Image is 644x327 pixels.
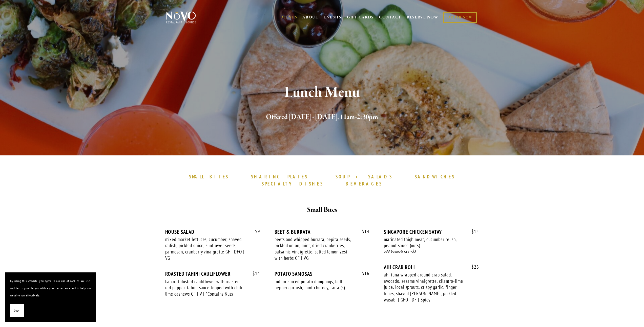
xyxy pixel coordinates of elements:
div: indian-spiced potato dumplings, bell pepper garnish, mint chutney, raita (s) [275,278,355,291]
a: CONTACT [379,13,401,22]
span: Okay! [14,307,20,314]
span: $ [471,228,474,235]
div: ahi tuna wrapped around crab salad, avocado, sesame vinaigrette, cilantro-lime juice, local sprou... [384,272,464,303]
strong: SHARING PLATES [251,174,308,180]
div: marinated thigh meat, cucumber relish, peanut sauce (nuts) [384,236,464,249]
div: AHI CRAB ROLL [384,264,479,270]
button: Okay! [10,304,24,317]
div: BEET & BURRATA [275,229,369,235]
span: $ [253,270,255,276]
span: $ [362,228,364,235]
span: 16 [357,271,369,276]
a: ORDER NOW [443,12,476,23]
h2: Offered [DATE] - [DATE], 11am-2:30pm [175,112,470,123]
span: $ [255,228,258,235]
span: 14 [247,271,260,276]
strong: SMALL BITES [189,174,229,180]
p: By using this website, you agree to our use of cookies. We use cookies to provide you with a grea... [10,277,91,299]
span: 9 [250,229,260,235]
span: 26 [466,264,479,270]
div: SINGAPORE CHICKEN SATAY [384,229,479,235]
span: $ [471,264,474,270]
section: Cookie banner [5,272,96,322]
a: RESERVE NOW [407,13,439,22]
div: add basmati rice +$3 [384,249,479,254]
a: GIFT CARDS [347,13,374,22]
h1: Lunch Menu [175,84,470,101]
a: ABOUT [302,15,319,20]
span: $ [362,270,364,276]
a: SPECIALTY DISHES [262,181,323,187]
div: HOUSE SALAD [165,229,260,235]
div: POTATO SAMOSAS [275,271,369,277]
a: EVENTS [324,15,342,20]
span: 15 [466,229,479,235]
div: baharat dusted cauliflower with roasted red pepper-tahini sauce topped with chili-lime cashews GF... [165,278,246,297]
span: 14 [357,229,369,235]
strong: SOUP + SALADS [336,174,392,180]
strong: SANDWICHES [415,174,455,180]
strong: Small Bites [307,205,337,214]
a: SMALL BITES [189,174,229,180]
a: BEVERAGES [346,181,383,187]
div: beets and whipped burrata, pepita seeds, pickled onion, mint, dried cranberries, balsamic vinaigr... [275,236,355,261]
a: SANDWICHES [415,174,455,180]
a: SHARING PLATES [251,174,308,180]
div: mixed market lettuces, cucumber, shaved radish, pickled onion, sunflower seeds, parmesan, cranber... [165,236,246,261]
a: MENUS [281,15,297,20]
div: ROASTED TAHINI CAULIFLOWER [165,271,260,277]
img: Novo Restaurant &amp; Lounge [165,11,197,24]
a: SOUP + SALADS [336,174,392,180]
